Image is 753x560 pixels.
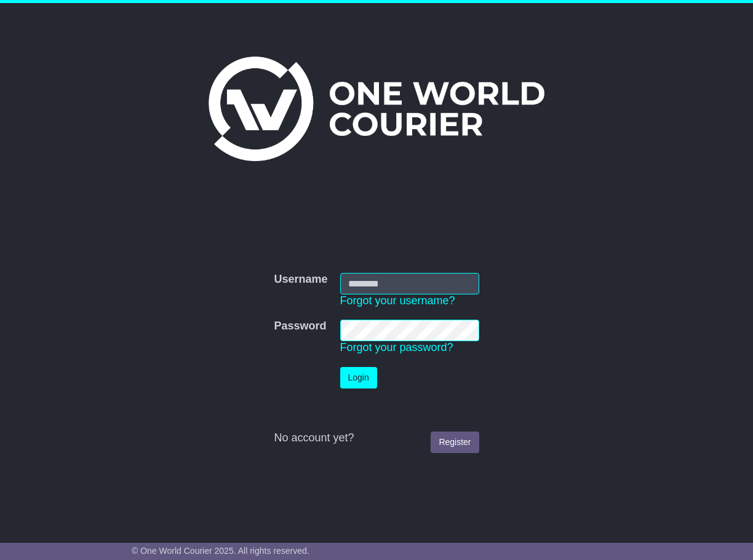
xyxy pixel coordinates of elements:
span: © One World Courier 2025. All rights reserved. [132,546,309,556]
div: No account yet? [274,432,479,445]
a: Forgot your password? [340,341,453,353]
button: Login [340,367,377,388]
a: Register [431,432,479,453]
label: Username [274,273,327,286]
a: Forgot your username? [340,294,455,307]
img: One World [209,57,544,161]
label: Password [274,320,326,333]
